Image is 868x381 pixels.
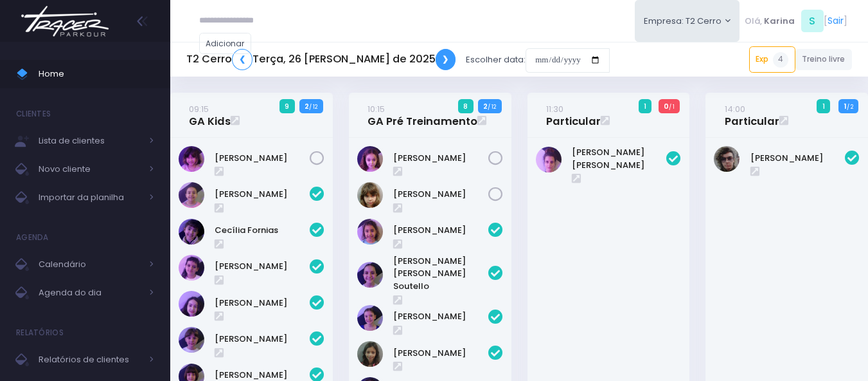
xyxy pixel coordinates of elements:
[179,146,204,172] img: Chiara Real Oshima Hirata
[179,219,204,245] img: Cecília Fornias Gomes
[725,102,779,128] a: 14:00Particular
[215,224,310,237] a: Cecília Fornias
[39,161,141,178] span: Novo cliente
[536,147,562,172] img: Maria Laura Bertazzi
[801,10,824,32] span: S
[215,152,310,165] a: [PERSON_NAME]
[393,188,488,201] a: [PERSON_NAME]
[16,225,49,250] h4: Agenda
[179,182,204,208] img: Beatriz Cogo
[189,103,209,115] small: 09:15
[39,256,141,273] span: Calendário
[179,327,204,353] img: Maria Clara Frateschi
[393,255,488,293] a: [PERSON_NAME] [PERSON_NAME] Soutello
[39,133,141,149] span: Lista de clientes
[749,46,795,72] a: Exp4
[357,305,383,331] img: Jasmim rocha
[39,351,141,368] span: Relatórios de clientes
[393,152,488,165] a: [PERSON_NAME]
[16,320,64,346] h4: Relatórios
[39,284,141,301] span: Agenda do dia
[664,101,669,111] strong: 0
[546,103,563,115] small: 11:30
[795,49,853,70] a: Treino livre
[828,14,844,28] a: Sair
[215,333,310,346] a: [PERSON_NAME]
[215,188,310,201] a: [PERSON_NAME]
[39,66,154,82] span: Home
[817,99,830,113] span: 1
[279,99,295,113] span: 9
[458,99,474,113] span: 8
[309,103,317,111] small: / 12
[357,182,383,208] img: Nina Carletto Barbosa
[740,6,852,35] div: [ ]
[368,103,385,115] small: 10:15
[714,146,740,172] img: Fernando Pires Amary
[357,341,383,367] img: Julia de Campos Munhoz
[16,101,51,127] h4: Clientes
[773,52,788,68] span: 4
[368,102,477,128] a: 10:15GA Pré Treinamento
[186,45,610,75] div: Escolher data:
[745,15,762,28] span: Olá,
[393,224,488,237] a: [PERSON_NAME]
[186,49,456,70] h5: T2 Cerro Terça, 26 [PERSON_NAME] de 2025
[669,103,675,111] small: / 1
[179,291,204,317] img: Isabela de Brito Moffa
[764,15,795,28] span: Karina
[39,189,141,206] span: Importar da planilha
[215,260,310,273] a: [PERSON_NAME]
[572,146,667,171] a: [PERSON_NAME] [PERSON_NAME]
[393,310,488,323] a: [PERSON_NAME]
[189,102,231,128] a: 09:15GA Kids
[357,219,383,245] img: Alice Oliveira Castro
[639,99,652,113] span: 1
[305,101,309,111] strong: 2
[179,255,204,281] img: Clara Guimaraes Kron
[357,146,383,172] img: Luisa Tomchinsky Montezano
[847,103,853,111] small: / 2
[488,103,496,111] small: / 12
[725,103,745,115] small: 14:00
[483,101,488,111] strong: 2
[546,102,601,128] a: 11:30Particular
[199,33,252,54] a: Adicionar
[436,49,456,70] a: ❯
[844,101,847,111] strong: 1
[215,297,310,310] a: [PERSON_NAME]
[750,152,846,165] a: [PERSON_NAME]
[357,262,383,288] img: Ana Helena Soutello
[393,347,488,360] a: [PERSON_NAME]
